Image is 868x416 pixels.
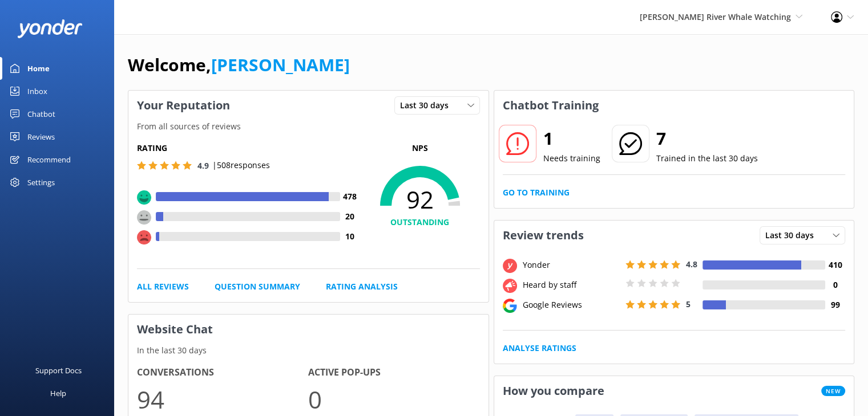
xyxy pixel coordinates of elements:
[765,229,821,242] span: Last 30 days
[686,299,691,309] span: 5
[128,344,488,357] p: In the last 30 days
[340,210,360,223] h4: 20
[340,230,360,243] h4: 10
[686,259,697,270] span: 4.8
[360,185,480,214] span: 92
[27,57,50,80] div: Home
[503,342,576,354] a: Analyse Ratings
[821,386,845,396] span: New
[494,376,613,406] h3: How you compare
[137,280,189,293] a: All Reviews
[543,125,600,152] h2: 1
[17,19,83,38] img: yonder-white-logo.png
[360,216,480,229] h4: OUTSTANDING
[494,91,607,120] h3: Chatbot Training
[50,382,66,405] div: Help
[137,365,308,380] h4: Conversations
[640,11,791,22] span: [PERSON_NAME] River Whale Watching
[128,315,488,344] h3: Website Chat
[27,148,71,171] div: Recommend
[326,280,398,293] a: Rating Analysis
[212,159,270,172] p: | 508 responses
[211,53,350,76] a: [PERSON_NAME]
[308,365,479,380] h4: Active Pop-ups
[27,80,47,103] div: Inbox
[27,125,55,148] div: Reviews
[137,142,360,154] h5: Rating
[825,299,845,311] h4: 99
[656,125,758,152] h2: 7
[27,103,55,125] div: Chatbot
[825,259,845,271] h4: 410
[27,171,55,194] div: Settings
[35,359,82,382] div: Support Docs
[520,279,623,291] div: Heard by staff
[340,190,360,203] h4: 478
[128,91,239,120] h3: Your Reputation
[543,152,600,165] p: Needs training
[503,186,570,199] a: Go to Training
[494,221,592,250] h3: Review trends
[360,142,480,154] p: NPS
[656,152,758,165] p: Trained in the last 30 days
[128,120,488,133] p: From all sources of reviews
[520,299,623,311] div: Google Reviews
[825,279,845,291] h4: 0
[197,160,209,171] span: 4.9
[128,51,350,79] h1: Welcome,
[520,259,623,271] div: Yonder
[215,280,300,293] a: Question Summary
[400,99,455,112] span: Last 30 days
